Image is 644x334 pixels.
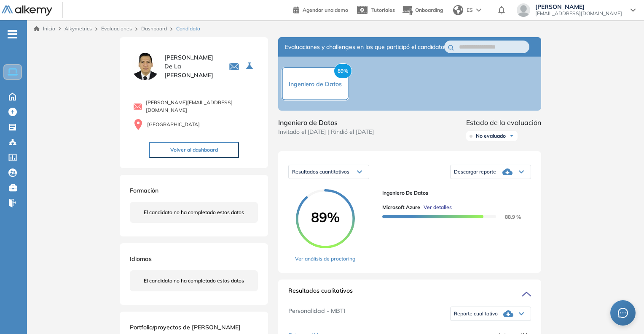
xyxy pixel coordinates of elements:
[34,25,55,33] a: Inicio
[334,63,352,79] span: 89%
[64,25,92,32] span: Alkymetrics
[144,209,244,216] span: El candidato no ha completado estos datos
[147,121,200,128] span: [GEOGRAPHIC_DATA]
[292,168,349,175] span: Resultados cuantitativos
[466,117,541,128] span: Estado de la evaluación
[476,133,506,139] span: No evaluado
[476,8,481,12] img: arrow
[130,187,158,194] span: Formación
[243,59,258,74] button: Seleccione la evaluación activa
[453,5,463,15] img: world
[176,25,200,33] span: Candidato
[101,25,132,32] a: Evaluaciones
[288,286,353,300] span: Resultados cualitativos
[535,10,622,17] span: [EMAIL_ADDRESS][DOMAIN_NAME]
[285,43,444,52] span: Evaluaciones y challenges en los que participó el candidato
[289,80,342,88] span: Ingeniero de Datos
[371,7,395,13] span: Tutoriales
[535,3,622,10] span: [PERSON_NAME]
[467,6,473,14] span: ES
[509,133,514,138] img: Ícono de flecha
[278,128,374,136] span: Invitado el [DATE] | Rindió el [DATE]
[382,189,524,197] span: Ingeniero de Datos
[454,310,498,317] span: Reporte cualitativo
[495,214,521,220] span: 88.9 %
[288,307,346,321] span: Personalidad - MBTI
[415,7,443,13] span: Onboarding
[130,323,241,331] span: Portfolio/proyectos de [PERSON_NAME]
[130,255,152,263] span: Idiomas
[420,204,452,211] button: Ver detalles
[303,7,348,13] span: Agendar una demo
[278,117,374,128] span: Ingeniero de Datos
[293,4,348,14] a: Agendar una demo
[146,99,258,114] span: [PERSON_NAME][EMAIL_ADDRESS][DOMAIN_NAME]
[164,53,219,80] span: [PERSON_NAME] De La [PERSON_NAME]
[141,25,167,32] a: Dashboard
[295,255,355,263] a: Ver análisis de proctoring
[8,33,17,35] i: -
[382,204,420,211] span: Microsoft Azure
[130,51,161,82] img: PROFILE_MENU_LOGO_USER
[149,142,239,158] button: Volver al dashboard
[618,308,628,318] span: message
[296,210,355,224] span: 89%
[454,168,496,175] span: Descargar reporte
[2,5,52,16] img: Logo
[424,204,452,211] span: Ver detalles
[402,1,443,19] button: Onboarding
[144,277,244,285] span: El candidato no ha completado estos datos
